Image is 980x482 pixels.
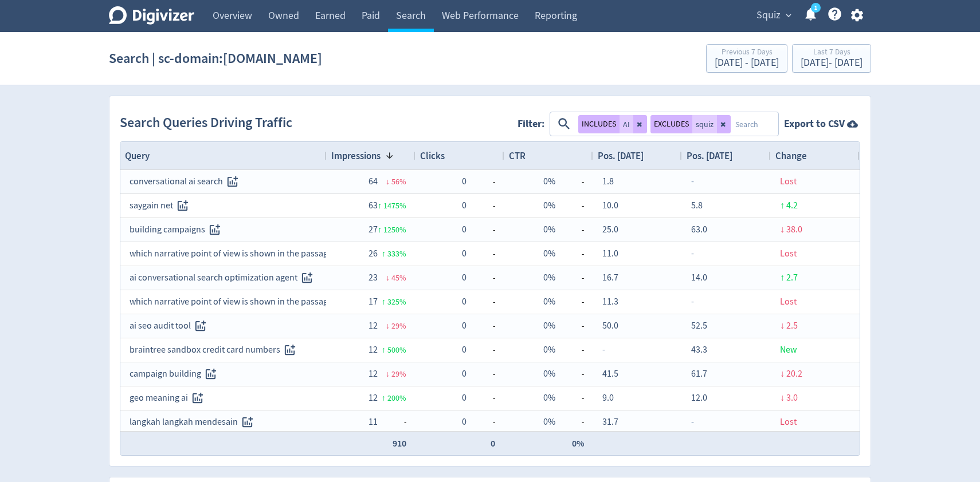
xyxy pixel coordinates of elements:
[382,345,386,355] span: ↑
[543,416,555,428] span: 0%
[130,243,317,265] div: which narrative point of view is shown in the passage? captain [PERSON_NAME] was a general favour...
[387,297,406,307] span: 325 %
[130,171,317,193] div: conversational ai search
[691,296,694,307] span: -
[650,115,692,133] button: EXCLUDES
[602,176,614,187] span: 1.8
[130,195,317,217] div: saygain net
[602,296,618,307] span: 11.3
[602,344,605,355] span: -
[801,48,863,58] div: Last 7 Days
[786,392,798,404] span: 3.0
[691,176,694,187] span: -
[391,176,406,187] span: 56 %
[780,176,797,187] span: Lost
[691,272,707,283] span: 14.0
[555,291,584,313] span: -
[783,10,794,21] span: expand_more
[205,220,224,239] button: Track this search query
[462,272,467,283] span: 0
[387,393,406,403] span: 200 %
[811,3,821,13] a: 1
[780,248,797,259] span: Lost
[462,344,467,355] span: 0
[467,267,495,289] span: -
[369,392,378,404] span: 12
[462,200,467,211] span: 0
[555,243,584,265] span: -
[462,392,467,404] span: 0
[369,368,378,380] span: 12
[130,363,317,385] div: campaign building
[543,176,555,187] span: 0%
[691,248,694,259] span: -
[382,248,386,259] span: ↑
[391,369,406,379] span: 29 %
[420,149,445,162] span: Clicks
[125,149,150,162] span: Query
[715,58,779,68] div: [DATE] - [DATE]
[130,339,317,361] div: braintree sandbox credit card numbers
[696,120,714,128] span: squiz
[555,363,584,385] span: -
[578,115,620,133] button: INCLUDES
[691,368,707,380] span: 61.7
[780,368,785,380] span: ↓
[555,411,584,433] span: -
[462,248,467,259] span: 0
[369,176,378,187] span: 64
[543,296,555,307] span: 0%
[543,272,555,283] span: 0%
[491,437,495,449] span: 0
[387,345,406,355] span: 500 %
[543,368,555,380] span: 0%
[543,392,555,404] span: 0%
[467,387,495,409] span: -
[378,224,382,235] span: ↑
[555,315,584,337] span: -
[173,196,192,215] button: Track this search query
[555,171,584,193] span: -
[369,296,378,307] span: 17
[369,200,378,211] span: 63
[780,296,797,307] span: Lost
[602,320,618,331] span: 50.0
[602,224,618,235] span: 25.0
[467,219,495,241] span: -
[467,411,495,433] span: -
[378,200,382,211] span: ↑
[784,117,845,131] strong: Export to CSV
[691,320,707,331] span: 52.5
[331,149,381,162] span: Impressions
[467,243,495,265] span: -
[780,272,785,283] span: ↑
[756,6,781,25] span: Squiz
[801,58,863,68] div: [DATE] - [DATE]
[814,4,817,12] text: 1
[543,200,555,211] span: 0%
[602,200,618,211] span: 10.0
[602,368,618,380] span: 41.5
[297,268,316,287] button: Track this search query
[780,224,785,235] span: ↓
[555,195,584,217] span: -
[130,219,317,241] div: building campaigns
[467,171,495,193] span: -
[378,411,406,433] span: -
[191,317,210,335] button: Track this search query
[780,416,797,428] span: Lost
[393,437,406,449] span: 910
[706,44,787,73] button: Previous 7 Days[DATE] - [DATE]
[386,272,390,283] span: ↓
[780,200,785,211] span: ↑
[130,411,317,433] div: langkah langkah mendesain
[687,149,732,162] span: Pos. [DATE]
[780,344,797,355] span: New
[602,248,618,259] span: 11.0
[752,6,794,25] button: Squiz
[786,224,802,235] span: 38.0
[462,416,467,428] span: 0
[387,248,406,259] span: 333 %
[555,387,584,409] span: -
[602,416,618,428] span: 31.7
